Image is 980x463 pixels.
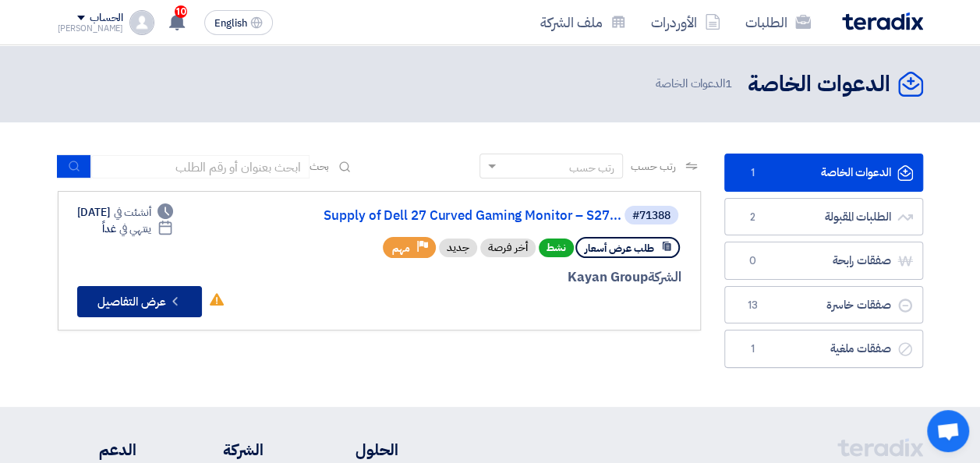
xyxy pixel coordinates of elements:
[204,10,273,35] button: English
[656,75,735,93] span: الدعوات الخاصة
[724,154,923,192] a: الدعوات الخاصة1
[306,267,681,288] div: Kayan Group
[175,5,187,18] span: 10
[724,286,923,324] a: صفقات خاسرة13
[744,298,762,313] span: 13
[724,198,923,236] a: الطلبات المقبولة2
[639,4,733,41] a: الأوردرات
[129,10,154,35] img: profile_test.png
[102,221,173,237] div: غداً
[585,241,654,256] span: طلب عرض أسعار
[58,24,124,33] div: [PERSON_NAME]
[733,4,823,41] a: الطلبات
[724,330,923,368] a: صفقات ملغية1
[182,438,264,461] li: الشركة
[90,12,123,25] div: الحساب
[214,18,247,29] span: English
[631,158,675,175] span: رتب حسب
[114,204,151,221] span: أنشئت في
[480,239,536,257] div: أخر فرصة
[632,210,670,221] div: #71388
[91,155,310,178] input: ابحث بعنوان أو رقم الطلب
[842,12,923,30] img: Teradix logo
[310,158,330,175] span: بحث
[724,242,923,280] a: صفقات رابحة0
[439,239,477,257] div: جديد
[748,69,890,100] h2: الدعوات الخاصة
[310,438,398,461] li: الحلول
[539,239,574,257] span: نشط
[77,204,174,221] div: [DATE]
[569,160,614,176] div: رتب حسب
[392,241,410,256] span: مهم
[725,75,732,92] span: 1
[744,210,762,225] span: 2
[744,341,762,357] span: 1
[310,209,621,223] a: Supply of Dell 27 Curved Gaming Monitor – S27...
[119,221,151,237] span: ينتهي في
[528,4,639,41] a: ملف الشركة
[58,438,136,461] li: الدعم
[744,165,762,181] span: 1
[744,253,762,269] span: 0
[927,410,969,452] div: Open chat
[648,267,681,287] span: الشركة
[77,286,202,317] button: عرض التفاصيل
